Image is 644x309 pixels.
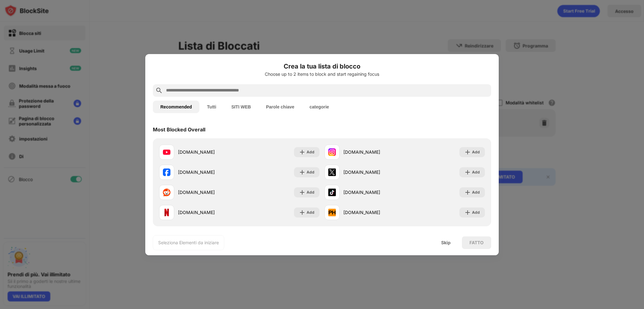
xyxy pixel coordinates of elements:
div: Add [307,189,314,196]
img: favicons [328,148,336,156]
div: Add [472,209,480,216]
div: Add [307,209,314,216]
img: favicons [328,168,336,176]
button: Recommended [153,101,199,113]
div: Add [307,169,314,175]
button: SITI WEB [224,101,258,113]
img: favicons [163,189,170,196]
div: [DOMAIN_NAME] [343,209,405,216]
div: Seleziona Elementi da iniziare [158,240,219,246]
img: favicons [163,148,170,156]
div: FATTO [469,240,484,245]
div: [DOMAIN_NAME] [343,169,405,175]
div: Add [472,149,480,155]
button: Tutti [199,101,224,113]
img: favicons [163,168,170,176]
img: favicons [163,209,170,216]
img: search.svg [155,87,163,94]
div: [DOMAIN_NAME] [343,149,405,155]
div: Choose up to 2 items to block and start regaining focus [153,72,491,77]
div: Skip [441,240,451,245]
button: Parole chiave [258,101,302,113]
div: [DOMAIN_NAME] [178,149,239,155]
div: Most Blocked Overall [153,126,205,133]
div: Add [307,149,314,155]
h6: Crea la tua lista di blocco [153,62,491,71]
img: favicons [328,209,336,216]
img: favicons [328,189,336,196]
div: Add [472,169,480,175]
div: [DOMAIN_NAME] [343,189,405,196]
div: [DOMAIN_NAME] [178,189,239,196]
div: Add [472,189,480,196]
div: [DOMAIN_NAME] [178,209,239,216]
button: categorie [302,101,336,113]
div: [DOMAIN_NAME] [178,169,239,175]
